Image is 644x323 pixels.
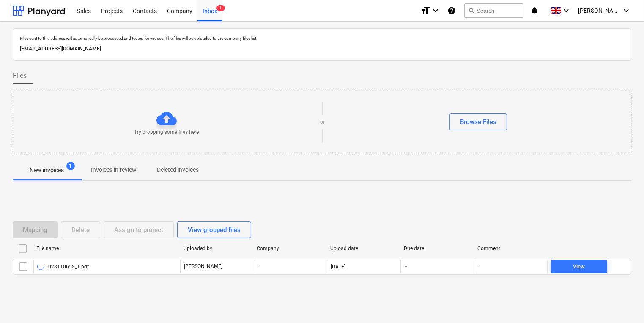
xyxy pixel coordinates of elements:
[66,162,75,170] span: 1
[404,246,471,251] div: Due date
[464,3,523,18] button: Search
[13,71,27,81] span: Files
[602,282,644,323] iframe: Chat Widget
[157,166,199,174] p: Deleted invoices
[188,224,241,235] div: View grouped files
[330,246,397,251] div: Upload date
[20,36,624,41] p: Files sent to this address will automatically be processed and tested for viruses. The files will...
[477,246,544,251] div: Comment
[184,246,250,251] div: Uploaded by
[578,7,620,14] span: [PERSON_NAME]
[254,260,327,273] div: -
[447,6,456,16] i: Knowledge base
[320,119,325,126] p: or
[468,7,475,14] span: search
[216,5,225,11] span: 1
[551,260,607,273] button: View
[449,113,507,130] button: Browse Files
[430,6,441,16] i: keyboard_arrow_down
[184,263,222,270] p: [PERSON_NAME]
[37,263,44,270] div: OCR in progress
[460,116,496,127] div: Browse Files
[13,91,632,153] div: Try dropping some files hereorBrowse Files
[30,166,64,175] p: New invoices
[20,44,624,53] p: [EMAIL_ADDRESS][DOMAIN_NAME]
[37,263,89,270] div: 1028110658_1.pdf
[177,221,251,238] button: View grouped files
[420,6,430,16] i: format_size
[257,246,324,251] div: Company
[477,264,479,270] div: -
[530,6,539,16] i: notifications
[621,6,631,16] i: keyboard_arrow_down
[573,262,585,272] div: View
[134,129,199,136] p: Try dropping some files here
[331,264,345,270] div: [DATE]
[561,6,571,16] i: keyboard_arrow_down
[91,166,137,174] p: Invoices in review
[404,263,408,270] span: -
[36,246,177,251] div: File name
